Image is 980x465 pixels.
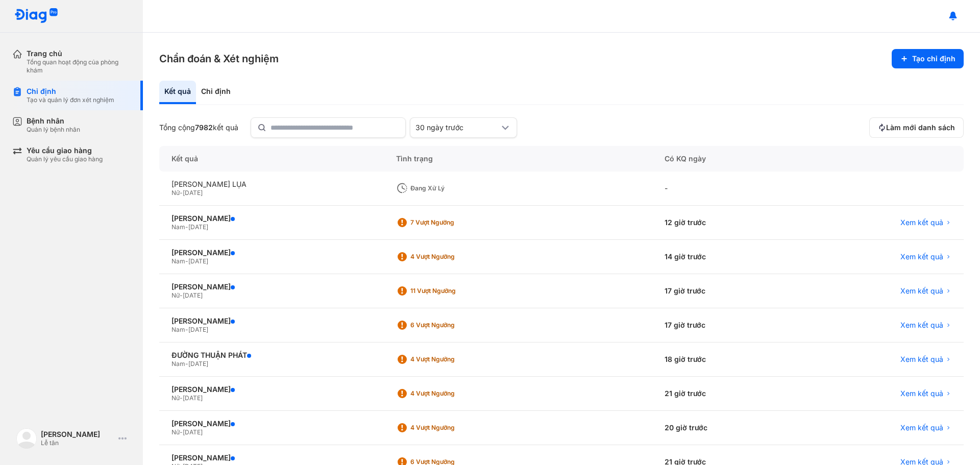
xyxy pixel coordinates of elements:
div: Quản lý yêu cầu giao hàng [27,155,103,163]
div: Yêu cầu giao hàng [27,146,103,155]
div: Quản lý bệnh nhân [27,126,80,134]
div: ĐƯỜNG THUẬN PHÁT [171,351,372,360]
span: Nữ [171,394,180,402]
button: Tạo chỉ định [892,49,964,68]
span: Nữ [171,428,180,436]
span: Xem kết quả [900,389,943,398]
div: Chỉ định [196,81,236,104]
span: Xem kết quả [900,218,943,227]
div: - [652,172,801,206]
div: 18 giờ trước [652,342,801,377]
div: [PERSON_NAME] [171,419,372,428]
img: logo [16,428,37,449]
span: - [180,189,183,197]
span: Xem kết quả [900,355,943,364]
span: 7982 [195,123,213,132]
div: [PERSON_NAME] [171,385,372,394]
div: 4 Vượt ngưỡng [410,253,492,261]
div: [PERSON_NAME] [171,214,372,223]
div: 7 Vượt ngưỡng [410,218,492,227]
span: [DATE] [188,223,208,231]
div: [PERSON_NAME] [171,248,372,257]
div: [PERSON_NAME] LỤA [171,180,372,189]
span: - [185,326,188,333]
span: [DATE] [183,394,203,402]
span: - [185,223,188,231]
span: Xem kết quả [900,286,943,296]
div: 12 giờ trước [652,206,801,240]
div: 17 giờ trước [652,308,801,342]
div: [PERSON_NAME] [171,453,372,462]
span: Nam [171,326,185,333]
span: [DATE] [183,428,203,436]
div: 6 Vượt ngưỡng [410,321,492,329]
div: [PERSON_NAME] [171,282,372,291]
div: [PERSON_NAME] [41,430,114,439]
span: - [185,257,188,265]
span: [DATE] [188,360,208,368]
span: Nam [171,360,185,368]
div: Tạo và quản lý đơn xét nghiệm [27,96,114,104]
div: 17 giờ trước [652,274,801,308]
span: Xem kết quả [900,252,943,261]
div: 20 giờ trước [652,411,801,445]
span: [DATE] [183,189,203,197]
div: Đang xử lý [410,184,492,192]
div: 30 ngày trước [415,123,499,132]
span: Nữ [171,291,180,299]
span: Nữ [171,189,180,197]
span: - [180,291,183,299]
span: [DATE] [188,257,208,265]
div: Tổng quan hoạt động của phòng khám [27,58,131,75]
div: Kết quả [159,81,196,104]
div: Trang chủ [27,49,131,58]
span: - [180,394,183,402]
div: 11 Vượt ngưỡng [410,287,492,295]
div: Bệnh nhân [27,116,80,126]
span: Làm mới danh sách [886,123,955,132]
div: 21 giờ trước [652,377,801,411]
div: 4 Vượt ngưỡng [410,389,492,398]
div: Kết quả [159,146,384,172]
span: Nam [171,257,185,265]
span: Nam [171,223,185,231]
span: [DATE] [188,326,208,333]
div: 4 Vượt ngưỡng [410,355,492,363]
span: - [180,428,183,436]
div: Chỉ định [27,87,114,96]
h3: Chẩn đoán & Xét nghiệm [159,52,279,66]
div: Tình trạng [384,146,652,172]
span: Xem kết quả [900,321,943,330]
span: - [185,360,188,368]
div: Lễ tân [41,439,114,447]
div: 4 Vượt ngưỡng [410,424,492,432]
img: logo [14,8,58,24]
span: Xem kết quả [900,423,943,432]
div: 14 giờ trước [652,240,801,274]
div: [PERSON_NAME] [171,316,372,326]
button: Làm mới danh sách [869,117,964,138]
div: Tổng cộng kết quả [159,123,238,132]
span: [DATE] [183,291,203,299]
div: Có KQ ngày [652,146,801,172]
